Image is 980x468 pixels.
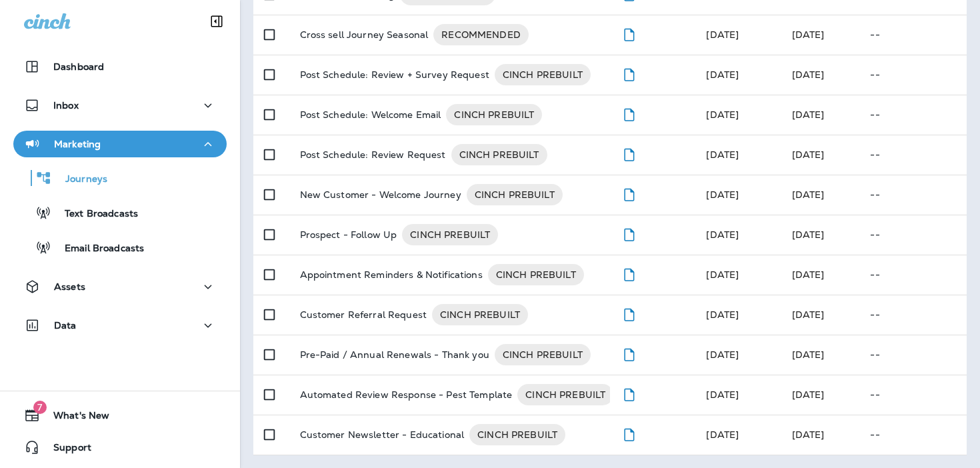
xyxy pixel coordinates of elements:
[792,69,825,81] span: Jason Munk
[706,149,739,161] span: Jason Munk
[792,109,825,121] span: Jason Munk
[402,228,498,241] span: CINCH PREBUILT
[706,269,739,281] span: Jason Munk
[621,67,637,79] span: Draft
[870,309,956,320] p: --
[870,389,956,400] p: --
[300,144,446,165] p: Post Schedule: Review Request
[495,344,591,365] div: CINCH PREBUILT
[53,61,104,72] p: Dashboard
[300,344,489,365] p: Pre-Paid / Annual Renewals - Thank you
[467,188,563,201] span: CINCH PREBUILT
[13,434,227,461] button: Support
[495,64,591,85] div: CINCH PREBUILT
[706,429,739,441] span: Jason Munk
[51,243,144,255] p: Email Broadcasts
[870,189,956,200] p: --
[300,104,441,125] p: Post Schedule: Welcome Email
[621,187,637,199] span: Draft
[300,64,489,85] p: Post Schedule: Review + Survey Request
[433,28,529,41] span: RECOMMENDED
[488,268,584,281] span: CINCH PREBUILT
[402,224,498,245] div: CINCH PREBUILT
[432,308,528,321] span: CINCH PREBUILT
[792,389,825,401] span: Jason Munk
[621,107,637,119] span: Draft
[706,229,739,241] span: Jason Munk
[792,269,825,281] span: Jason Munk
[433,24,529,45] div: RECOMMENDED
[621,307,637,319] span: Draft
[870,429,956,440] p: --
[52,173,107,186] p: Journeys
[13,199,227,227] button: Text Broadcasts
[300,264,483,285] p: Appointment Reminders & Notifications
[198,8,235,35] button: Collapse Sidebar
[40,410,109,426] span: What's New
[495,348,591,361] span: CINCH PREBUILT
[13,92,227,119] button: Inbox
[446,104,542,125] div: CINCH PREBUILT
[792,29,825,41] span: Jason Munk
[621,267,637,279] span: Draft
[792,349,825,361] span: Jason Munk
[13,273,227,300] button: Assets
[54,320,77,331] p: Data
[33,401,47,414] span: 7
[792,149,825,161] span: Jason Munk
[51,208,138,221] p: Text Broadcasts
[870,149,956,160] p: --
[54,139,101,149] p: Marketing
[467,184,563,205] div: CINCH PREBUILT
[432,304,528,325] div: CINCH PREBUILT
[706,109,739,121] span: Jason Munk
[621,147,637,159] span: Draft
[621,347,637,359] span: Draft
[792,189,825,201] span: Jason Munk
[13,233,227,261] button: Email Broadcasts
[870,109,956,120] p: --
[54,281,85,292] p: Assets
[621,427,637,439] span: Draft
[495,68,591,81] span: CINCH PREBUILT
[300,184,461,205] p: New Customer - Welcome Journey
[706,29,739,41] span: Jason Munk
[706,349,739,361] span: Jason Munk
[488,264,584,285] div: CINCH PREBUILT
[706,389,739,401] span: Jason Munk
[446,108,542,121] span: CINCH PREBUILT
[13,312,227,339] button: Data
[53,100,79,111] p: Inbox
[706,69,739,81] span: Jason Munk
[621,227,637,239] span: Draft
[621,27,637,39] span: Draft
[870,269,956,280] p: --
[40,442,91,458] span: Support
[792,229,825,241] span: Jason Munk
[13,53,227,80] button: Dashboard
[621,387,637,399] span: Draft
[300,24,429,45] p: Cross sell Journey Seasonal
[706,309,739,321] span: Jason Munk
[517,388,613,401] span: CINCH PREBUILT
[300,304,427,325] p: Customer Referral Request
[517,384,613,405] div: CINCH PREBUILT
[469,428,565,441] span: CINCH PREBUILT
[870,349,956,360] p: --
[706,189,739,201] span: Jason Munk
[451,148,547,161] span: CINCH PREBUILT
[13,402,227,429] button: 7What's New
[300,224,397,245] p: Prospect - Follow Up
[792,429,825,441] span: Jason Munk
[13,131,227,157] button: Marketing
[300,384,513,405] p: Automated Review Response - Pest Template
[870,29,956,40] p: --
[300,424,465,445] p: Customer Newsletter - Educational
[469,424,565,445] div: CINCH PREBUILT
[451,144,547,165] div: CINCH PREBUILT
[792,309,825,321] span: Jason Munk
[870,229,956,240] p: --
[870,69,956,80] p: --
[13,164,227,192] button: Journeys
